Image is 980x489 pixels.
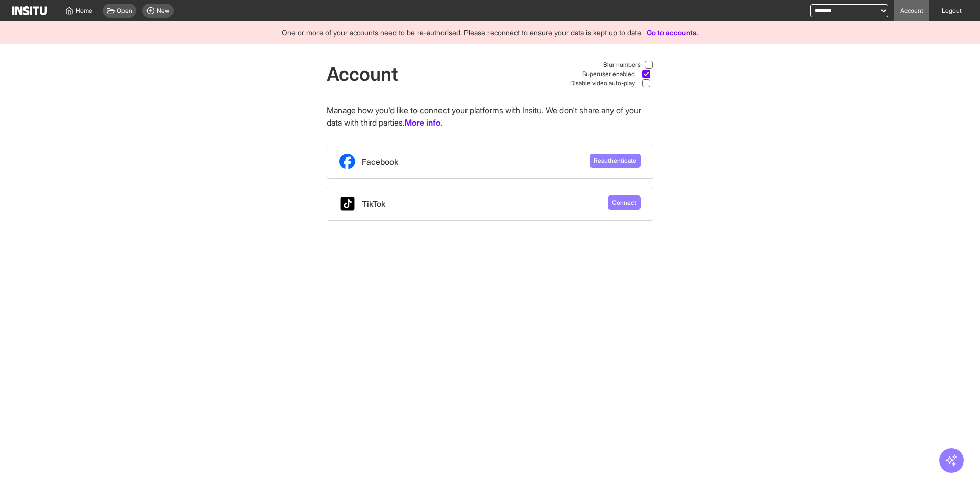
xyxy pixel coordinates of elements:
[612,199,636,207] span: Connect
[594,157,636,165] span: Reauthenticate
[582,70,635,78] span: Superuser enabled
[590,154,641,168] button: Reauthenticate
[282,28,643,37] span: One or more of your accounts need to be re-authorised. Please reconnect to ensure your data is ke...
[76,7,92,15] span: Home
[647,28,698,37] a: Go to accounts.
[362,156,398,168] span: Facebook
[117,7,132,15] span: Open
[603,61,641,69] span: Blur numbers
[157,7,169,15] span: New
[362,198,385,210] span: TikTok
[608,195,641,210] button: Connect
[327,104,653,129] p: Manage how you'd like to connect your platforms with Insitu. We don't share any of your data with...
[327,64,398,84] h1: Account
[405,116,443,129] a: More info.
[12,6,47,15] img: Logo
[570,79,635,87] span: Disable video auto-play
